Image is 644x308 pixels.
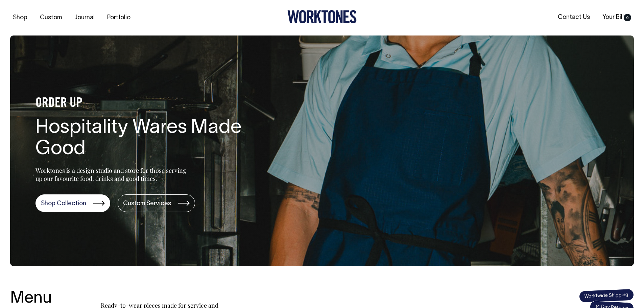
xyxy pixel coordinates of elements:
[104,12,133,23] a: Portfolio
[555,12,593,23] a: Contact Us
[35,96,252,111] h4: ORDER UP
[600,12,634,23] a: Your Bill0
[35,194,110,212] a: Shop Collection
[624,14,631,21] span: 0
[35,117,252,161] h1: Hospitality Wares Made Good
[72,12,97,23] a: Journal
[10,12,30,23] a: Shop
[579,288,634,303] span: Worldwide Shipping
[118,194,195,212] a: Custom Services
[35,166,189,183] p: Worktones is a design studio and store for those serving up our favourite food, drinks and good t...
[37,12,65,23] a: Custom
